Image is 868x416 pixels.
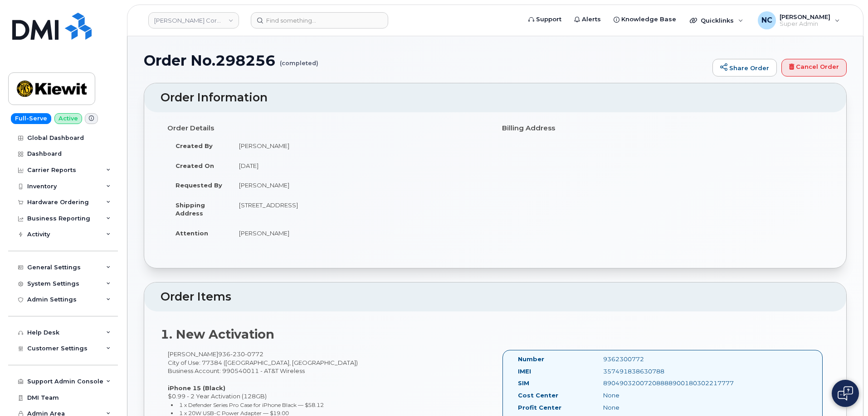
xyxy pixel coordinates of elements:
[596,379,716,387] div: 89049032007208888900180302217777
[712,59,777,77] a: Share Order
[596,355,716,363] div: 9362300772
[231,175,488,195] td: [PERSON_NAME]
[245,350,263,358] span: 0772
[838,386,853,401] img: Open chat
[781,59,847,77] a: Cancel Order
[176,201,205,217] strong: Shipping Address
[161,327,274,342] strong: 1. New Activation
[179,402,324,408] small: 1 x Defender Series Pro Case for iPhone Black — $58.12
[596,391,716,400] div: None
[518,379,529,387] label: SIM
[167,124,488,132] h4: Order Details
[161,91,830,104] h2: Order Information
[518,391,558,400] label: Cost Center
[144,53,708,68] h1: Order No.298256
[176,182,222,189] strong: Requested By
[280,53,318,67] small: (completed)
[230,350,245,358] span: 230
[596,367,716,376] div: 357491838630788
[231,136,488,156] td: [PERSON_NAME]
[168,384,225,392] strong: iPhone 15 (Black)
[176,162,214,169] strong: Created On
[231,156,488,176] td: [DATE]
[502,124,823,132] h4: Billing Address
[518,403,561,412] label: Profit Center
[596,403,716,412] div: None
[176,142,213,149] strong: Created By
[518,355,544,363] label: Number
[518,367,531,376] label: IMEI
[176,230,208,237] strong: Attention
[161,291,830,303] h2: Order Items
[231,223,488,243] td: [PERSON_NAME]
[218,350,263,358] span: 936
[231,195,488,223] td: [STREET_ADDRESS]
